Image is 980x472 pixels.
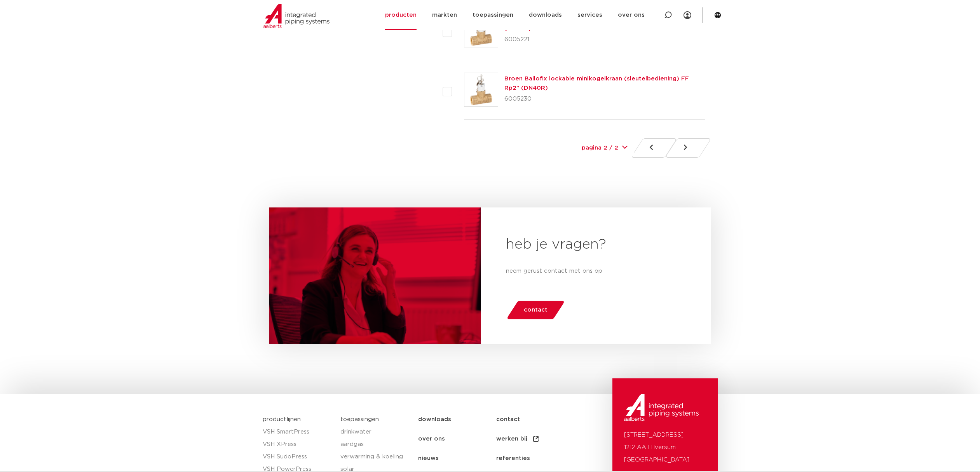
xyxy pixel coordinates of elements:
[340,426,410,438] a: drinkwater
[496,449,574,468] a: referenties
[506,266,686,276] p: neem gerust contact met ons op
[496,429,574,449] a: werken bij
[504,93,705,105] p: 6005230
[506,301,565,319] a: contact
[506,235,686,254] h2: heb je vragen?
[504,33,705,46] p: 6005221
[464,73,498,106] img: Thumbnail for Broen Ballofix lockable minikogelkraan (sleutelbediening) FF Rp2" (DN40R)
[263,416,301,422] a: productlijnen
[263,438,333,451] a: VSH XPress
[504,76,689,91] a: Broen Ballofix lockable minikogelkraan (sleutelbediening) FF Rp2" (DN40R)
[524,304,548,316] span: contact
[418,410,496,429] a: downloads
[496,410,574,429] a: contact
[263,426,333,438] a: VSH SmartPress
[418,449,496,468] a: nieuws
[340,416,379,422] a: toepassingen
[263,451,333,463] a: VSH SudoPress
[340,451,410,463] a: verwarming & koeling
[464,14,498,47] img: Thumbnail for Broen Ballofix lockable minikogelkraan (sleutelbediening) FF Rp1" (DN20R)
[418,429,496,449] a: over ons
[340,438,410,451] a: aardgas
[624,429,706,466] p: [STREET_ADDRESS] 1212 AA Hilversum [GEOGRAPHIC_DATA]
